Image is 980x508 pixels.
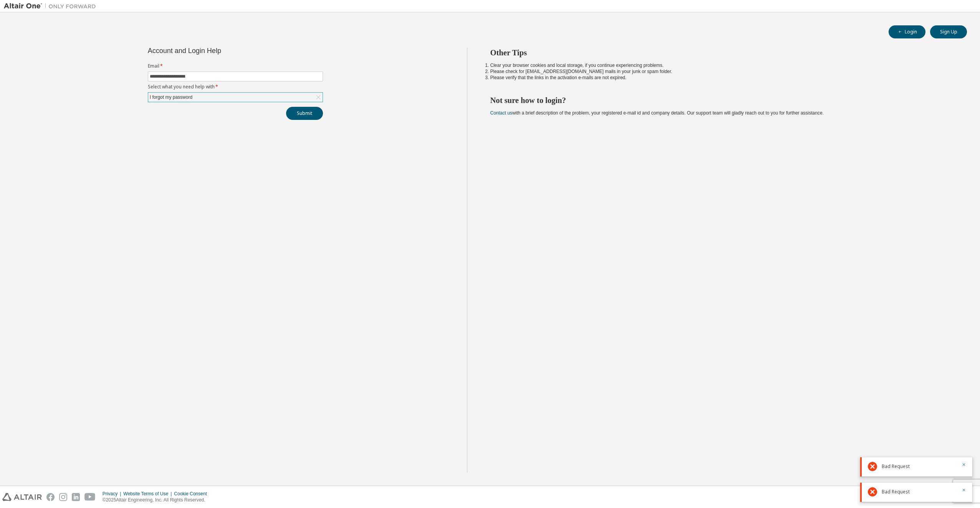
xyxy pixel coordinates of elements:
[148,48,288,54] div: Account and Login Help
[103,497,212,503] p: © 2025 Altair Engineering, Inc. All Rights Reserved.
[148,84,323,90] label: Select what you need help with
[84,493,96,501] img: youtube.svg
[490,95,954,105] h2: Not sure how to login?
[148,93,323,102] div: I forgot my password
[59,493,67,501] img: instagram.svg
[2,493,42,501] img: altair_logo.svg
[174,491,211,497] div: Cookie Consent
[490,110,512,116] a: Contact us
[4,2,100,10] img: Altair One
[123,491,174,497] div: Website Terms of Use
[490,110,824,116] span: with a brief description of the problem, your registered e-mail id and company details. Our suppo...
[286,107,323,120] button: Submit
[149,93,194,101] div: I forgot my password
[490,62,954,68] li: Clear your browser cookies and local storage, if you continue experiencing problems.
[490,68,954,75] li: Please check for [EMAIL_ADDRESS][DOMAIN_NAME] mails in your junk or spam folder.
[882,463,910,470] span: Bad Request
[46,493,55,501] img: facebook.svg
[490,48,954,58] h2: Other Tips
[930,25,967,38] button: Sign Up
[72,493,80,501] img: linkedin.svg
[882,489,910,495] span: Bad Request
[889,25,925,38] button: Login
[103,491,123,497] div: Privacy
[490,75,954,81] li: Please verify that the links in the activation e-mails are not expired.
[148,63,323,69] label: Email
